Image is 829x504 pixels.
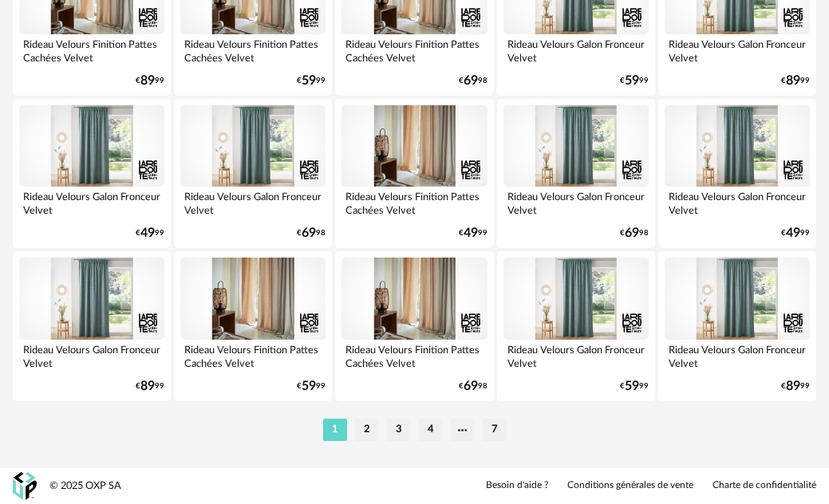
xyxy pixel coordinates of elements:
div: Rideau Velours Finition Pattes Cachées Velvet [341,340,487,372]
div: Rideau Velours Galon Fronceur Velvet [665,34,810,66]
div: Rideau Velours Finition Pattes Cachées Velvet [19,34,164,66]
a: Rideau Velours Finition Pattes Cachées Velvet €5999 [174,251,332,400]
a: Charte de confidentialité [713,479,816,492]
li: 4 [419,419,443,441]
div: € 98 [297,228,326,238]
span: 69 [302,228,316,238]
div: Rideau Velours Galon Fronceur Velvet [503,187,649,219]
span: 49 [786,228,800,238]
span: 59 [302,76,316,86]
div: € 99 [781,381,810,392]
li: 7 [483,419,507,441]
span: 69 [464,76,478,86]
div: Rideau Velours Galon Fronceur Velvet [665,340,810,372]
a: Rideau Velours Galon Fronceur Velvet €8999 [658,251,816,400]
div: € 99 [297,76,326,86]
a: Conditions générales de vente [567,479,693,492]
a: Rideau Velours Finition Pattes Cachées Velvet €4999 [335,99,493,248]
div: € 99 [781,228,810,238]
span: 69 [464,381,478,392]
div: € 99 [620,76,649,86]
span: 59 [302,381,316,392]
div: Rideau Velours Galon Fronceur Velvet [19,340,164,372]
a: Rideau Velours Galon Fronceur Velvet €4999 [13,99,171,248]
div: Rideau Velours Galon Fronceur Velvet [503,34,649,66]
a: Besoin d'aide ? [486,479,548,492]
span: 89 [140,381,155,392]
div: € 99 [136,76,164,86]
div: Rideau Velours Galon Fronceur Velvet [19,187,164,219]
div: Rideau Velours Finition Pattes Cachées Velvet [180,340,326,372]
div: Rideau Velours Galon Fronceur Velvet [180,187,326,219]
li: 3 [387,419,411,441]
a: Rideau Velours Galon Fronceur Velvet €4999 [658,99,816,248]
div: € 99 [459,228,488,238]
span: 49 [464,228,478,238]
li: 1 [323,419,347,441]
div: € 99 [620,381,649,392]
span: 89 [786,381,800,392]
span: 89 [140,76,155,86]
span: 59 [625,76,639,86]
li: 2 [355,419,379,441]
div: € 99 [297,381,326,392]
span: 59 [625,381,639,392]
a: Rideau Velours Galon Fronceur Velvet €5999 [497,251,655,400]
a: Rideau Velours Finition Pattes Cachées Velvet €6998 [335,251,493,400]
a: Rideau Velours Galon Fronceur Velvet €8999 [13,251,171,400]
span: 49 [140,228,155,238]
div: Rideau Velours Galon Fronceur Velvet [665,187,810,219]
a: Rideau Velours Galon Fronceur Velvet €6998 [497,99,655,248]
div: Rideau Velours Finition Pattes Cachées Velvet [180,34,326,66]
div: © 2025 OXP SA [49,479,121,493]
div: Rideau Velours Finition Pattes Cachées Velvet [341,187,487,219]
div: € 98 [620,228,649,238]
div: € 98 [459,381,488,392]
div: € 99 [781,76,810,86]
div: € 98 [459,76,488,86]
span: 89 [786,76,800,86]
img: OXP [13,472,37,500]
span: 69 [625,228,639,238]
div: € 99 [136,381,164,392]
div: € 99 [136,228,164,238]
a: Rideau Velours Galon Fronceur Velvet €6998 [174,99,332,248]
div: Rideau Velours Galon Fronceur Velvet [503,340,649,372]
div: Rideau Velours Finition Pattes Cachées Velvet [341,34,487,66]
